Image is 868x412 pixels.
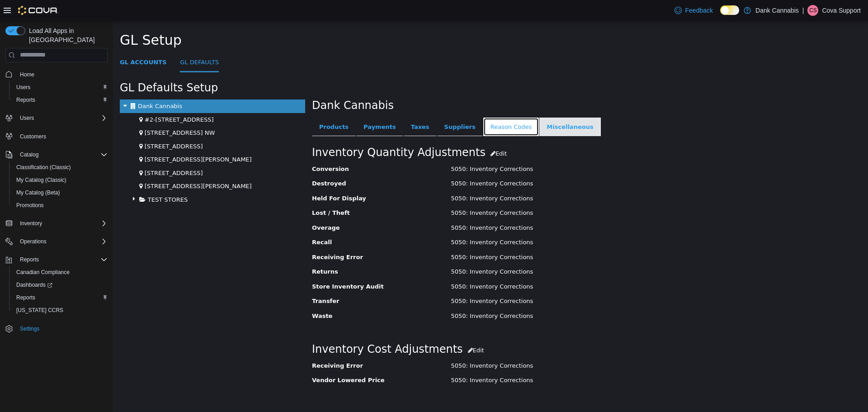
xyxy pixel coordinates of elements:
span: Promotions [13,200,108,211]
span: 5050: Inventory Corrections [338,204,420,210]
a: Classification (Classic) [13,162,75,173]
span: Home [16,69,108,80]
button: Users [16,113,38,123]
span: Dashboards [13,279,108,290]
span: Settings [16,323,108,334]
button: Classification (Classic) [9,161,111,174]
span: 5050: Inventory Corrections [338,262,420,269]
span: [US_STATE] CCRS [16,307,63,314]
span: Washington CCRS [13,305,108,316]
a: Canadian Compliance [13,267,73,278]
label: Held For Display [192,173,331,182]
span: Users [20,114,34,122]
span: 5050: Inventory Corrections [338,341,420,348]
span: Inventory [20,220,42,227]
button: Reports [9,94,111,106]
span: GL Defaults Setup [7,61,105,73]
button: Reports [2,253,111,266]
span: 5050: Inventory Corrections [338,189,420,195]
p: Cova Support [822,5,861,16]
a: Miscellaneous [426,97,487,116]
span: Customers [20,133,46,140]
label: Conversion [192,144,331,153]
button: Home [2,68,111,81]
span: Classification (Classic) [16,164,71,171]
span: Reports [16,96,35,104]
a: Suppliers [324,97,370,116]
span: [STREET_ADDRESS][PERSON_NAME] [32,162,139,169]
span: 5050: Inventory Corrections [338,145,420,152]
button: Inventory [2,217,111,230]
label: Receiving Error [192,232,331,241]
span: My Catalog (Classic) [16,176,66,184]
button: Reports [9,291,111,304]
label: Vendor Lowered Price [192,355,331,364]
span: Dank Cannabis [199,78,281,91]
nav: Complex example [5,64,108,359]
span: 5050: Inventory Corrections [338,277,420,284]
span: Dank Cannabis [25,82,69,89]
span: #2-[STREET_ADDRESS] [32,95,101,102]
label: Overage [192,203,331,212]
button: Canadian Compliance [9,266,111,279]
a: Customers [16,131,50,142]
span: Users [16,113,108,123]
span: Customers [16,131,108,142]
label: Returns [192,246,331,256]
span: Canadian Compliance [13,267,108,278]
label: Transfer [192,276,331,285]
span: Load All Apps in [GEOGRAPHIC_DATA] [25,26,108,44]
span: Reports [13,95,108,105]
button: Users [9,81,111,94]
span: 5050: Inventory Corrections [338,233,420,240]
button: Operations [2,235,111,248]
button: Users [2,112,111,124]
span: Inventory [16,218,108,229]
span: Catalog [16,149,108,160]
button: Inventory [16,218,46,229]
span: Canadian Compliance [16,269,70,276]
span: [STREET_ADDRESS][PERSON_NAME] [32,135,139,142]
a: Reason Codes [370,97,426,116]
a: Users [13,82,34,93]
span: Settings [20,325,39,332]
span: Dashboards [16,281,52,289]
a: Reports [13,95,39,105]
a: Products [199,97,243,116]
button: Operations [16,236,50,247]
span: My Catalog (Beta) [13,187,108,198]
div: Cova Support [807,5,818,16]
label: Recall [192,217,331,226]
span: 5050: Inventory Corrections [338,247,420,254]
label: Receiving Error [192,341,331,350]
a: Promotions [13,200,47,211]
span: Inventory Quantity Adjustments [199,125,373,138]
span: [STREET_ADDRESS] [32,122,90,129]
span: Feedback [685,6,713,15]
span: Users [13,82,108,93]
span: TEST STORES [35,175,75,182]
label: Destroyed [192,158,331,167]
a: GL Accounts [7,33,53,52]
a: Settings [16,323,43,334]
button: My Catalog (Beta) [9,186,111,199]
span: 5050: Inventory Corrections [338,356,420,363]
button: Catalog [2,148,111,161]
button: Customers [2,130,111,143]
p: Dank Cannabis [755,5,799,16]
a: Dashboards [13,279,56,290]
span: [STREET_ADDRESS] [32,149,90,156]
span: 5050: Inventory Corrections [338,159,420,166]
a: Feedback [671,1,717,19]
span: Classification (Classic) [13,162,108,173]
a: Reports [13,292,39,303]
span: My Catalog (Beta) [16,189,60,196]
label: Lost / Theft [192,188,331,197]
span: [STREET_ADDRESS] NW [32,109,102,115]
label: Store Inventory Audit [192,261,331,270]
span: Reports [16,294,35,301]
a: Taxes [291,97,324,116]
span: 5050: Inventory Corrections [338,174,420,181]
button: Settings [2,322,111,335]
a: My Catalog (Classic) [13,175,70,185]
